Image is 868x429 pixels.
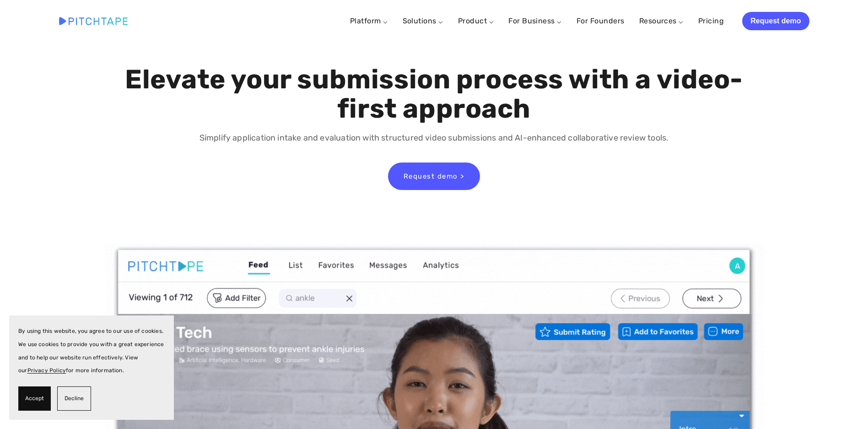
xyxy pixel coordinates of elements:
a: Request demo [742,12,809,30]
h1: Elevate your submission process with a video-first approach [123,65,745,124]
a: Pricing [698,13,724,29]
span: Accept [25,392,44,405]
a: Product ⌵ [458,16,494,25]
a: For Founders [577,13,625,29]
section: Cookie banner [9,315,174,420]
span: Decline [65,392,84,405]
a: For Business ⌵ [508,16,562,25]
p: By using this website, you agree to our use of cookies. We use cookies to provide you with a grea... [18,325,165,377]
img: Pitchtape | Video Submission Management Software [59,17,128,25]
button: Accept [18,386,51,411]
a: Resources ⌵ [639,16,684,25]
a: Request demo > [388,163,480,190]
button: Decline [57,386,91,411]
a: Privacy Policy [27,367,66,374]
a: Platform ⌵ [350,16,388,25]
p: Simplify application intake and evaluation with structured video submissions and AI-enhanced coll... [123,131,745,145]
a: Solutions ⌵ [403,16,443,25]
